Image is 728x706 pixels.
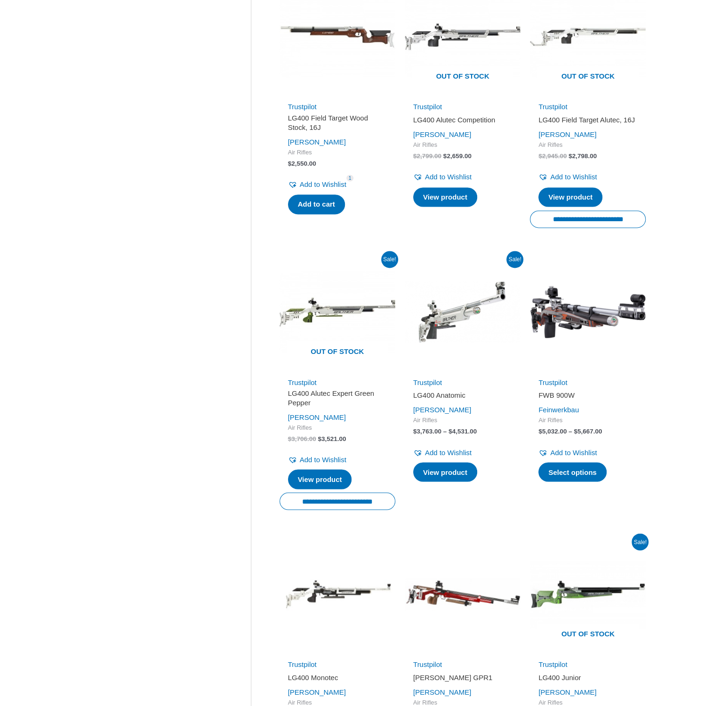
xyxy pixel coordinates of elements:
a: Trustpilot [538,378,567,386]
img: FWB 900W [530,254,646,369]
span: $ [318,435,321,442]
span: $ [413,152,417,160]
h2: LG400 Anatomic [413,390,512,400]
a: Feinwerkbau [538,405,579,413]
bdi: 2,945.00 [538,152,567,160]
span: Out of stock [287,341,388,363]
a: Trustpilot [538,103,567,111]
span: Sale! [381,251,398,268]
span: Add to Wishlist [550,448,597,456]
span: Sale! [506,251,523,268]
bdi: 4,531.00 [448,427,477,434]
h2: LG400 Monotec [288,673,387,682]
a: LG400 Monotec [288,673,387,685]
span: Sale! [632,533,648,550]
a: Add to Wishlist [288,453,346,466]
a: [PERSON_NAME] [413,688,471,696]
a: LG400 Field Target Wood Stock, 16J [288,113,387,136]
span: Add to Wishlist [550,173,597,181]
a: Trustpilot [538,660,567,668]
a: Add to Wishlist [538,170,597,184]
img: LG400 Alutec Expert Green Pepper [280,254,395,369]
bdi: 3,763.00 [413,427,441,434]
span: $ [413,427,417,434]
span: Air Rifles [413,141,512,149]
a: LG400 Alutec Expert Green Pepper [288,388,387,410]
span: Air Rifles [538,416,637,424]
a: Trustpilot [413,660,442,668]
h2: LG400 Field Target Alutec, 16J [538,115,637,125]
a: Out of stock [280,254,395,369]
h2: FWB 900W [538,390,637,400]
span: Add to Wishlist [300,180,346,188]
a: Trustpilot [288,378,317,386]
a: [PERSON_NAME] [538,130,596,138]
span: $ [448,427,452,434]
bdi: 2,798.00 [568,152,597,160]
span: Add to Wishlist [425,173,472,181]
span: $ [538,427,542,434]
a: [PERSON_NAME] [413,130,471,138]
h2: LG400 Junior [538,673,637,682]
a: LG400 Junior [538,673,637,685]
span: Air Rifles [413,416,512,424]
bdi: 3,706.00 [288,435,316,442]
span: Out of stock [537,623,639,645]
span: $ [443,152,447,160]
span: Air Rifles [288,424,387,432]
a: Trustpilot [413,103,442,111]
h2: LG400 Field Target Wood Stock, 16J [288,113,387,132]
a: [PERSON_NAME] [538,688,596,696]
a: LG400 Alutec Competition [413,115,512,128]
a: Out of stock [530,536,646,652]
a: [PERSON_NAME] [288,688,346,696]
img: LG400 Monotec Competition [280,536,395,652]
a: Trustpilot [413,378,442,386]
span: $ [538,152,542,160]
span: Air Rifles [288,149,387,157]
a: Add to Wishlist [288,178,346,191]
img: LG400 Anatomic [405,254,520,369]
span: Out of stock [412,66,513,88]
img: LG400 Junior [530,536,646,652]
a: Read more about “LG400 Field Target Alutec, 16J” [538,187,602,207]
bdi: 5,032.00 [538,427,567,434]
span: 1 [346,175,354,182]
span: Air Rifles [538,141,637,149]
span: $ [288,435,292,442]
span: $ [568,152,572,160]
bdi: 2,799.00 [413,152,441,160]
a: [PERSON_NAME] [288,413,346,421]
a: LG400 Field Target Alutec, 16J [538,115,637,128]
bdi: 5,667.00 [574,427,602,434]
h2: LG400 Alutec Expert Green Pepper [288,388,387,407]
h2: [PERSON_NAME] GPR1 [413,673,512,682]
a: Trustpilot [288,660,317,668]
a: Trustpilot [288,103,317,111]
span: Add to Wishlist [425,448,472,456]
a: Select options for “FWB 900W” [538,462,607,482]
a: Read more about “LG400 Alutec Expert Green Pepper” [288,469,352,489]
a: [PERSON_NAME] [413,405,471,413]
a: Add to cart: “LG400 Field Target Wood Stock, 16J” [288,194,345,214]
a: Add to Wishlist [413,170,472,184]
bdi: 2,659.00 [443,152,472,160]
a: Select options for “LG400 Anatomic” [413,462,477,482]
a: Add to Wishlist [413,446,472,459]
a: [PERSON_NAME] [288,138,346,146]
span: Out of stock [537,66,639,88]
span: Add to Wishlist [300,455,346,463]
span: – [568,427,572,434]
a: [PERSON_NAME] GPR1 [413,673,512,685]
bdi: 3,521.00 [318,435,346,442]
a: LG400 Anatomic [413,390,512,403]
span: $ [574,427,577,434]
a: Select options for “LG400 Alutec Competition” [413,187,477,207]
a: Add to Wishlist [538,446,597,459]
h2: LG400 Alutec Competition [413,115,512,125]
span: – [443,427,447,434]
img: Pardini GPR1 [405,536,520,652]
a: FWB 900W [538,390,637,403]
bdi: 2,550.00 [288,160,316,167]
span: $ [288,160,292,167]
